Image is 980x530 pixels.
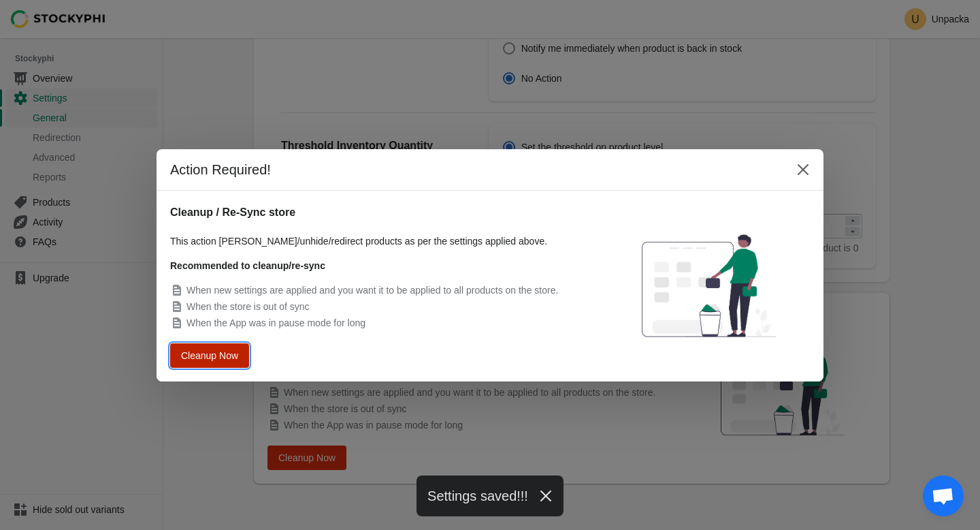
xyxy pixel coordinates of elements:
[170,160,777,179] h2: Action Required!
[923,476,964,516] div: Open chat
[416,476,563,516] div: Settings saved!!!
[186,301,310,312] span: When the store is out of sync
[186,317,365,328] span: When the App was in pause mode for long
[170,234,594,248] p: This action [PERSON_NAME]/unhide/redirect products as per the settings applied above.
[170,204,594,221] h2: Cleanup / Re-Sync store
[174,344,246,366] button: Cleanup Now
[184,350,235,360] span: Cleanup Now
[186,285,558,296] span: When new settings are applied and you want it to be applied to all products on the store.
[791,157,815,182] button: Close
[170,260,325,271] strong: Recommended to cleanup/re-sync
